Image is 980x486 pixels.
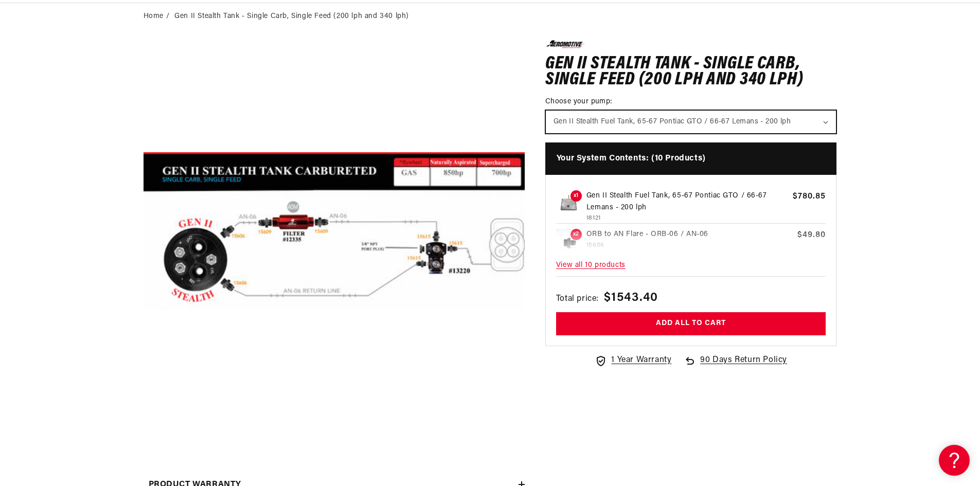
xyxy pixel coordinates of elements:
[595,354,671,367] a: 1 Year Warranty
[556,293,599,306] span: Total price:
[556,190,826,224] a: Gen II Stealth Fuel Tank, 65-67 Pontiac GTO / 66-67 Lemans x1 Gen II Stealth Fuel Tank, 65-67 Pon...
[556,190,582,216] img: Gen II Stealth Fuel Tank, 65-67 Pontiac GTO / 66-67 Lemans
[545,96,837,107] label: Choose your pump:
[144,11,164,22] a: Home
[586,213,789,223] p: 18121
[545,142,837,175] h4: Your System Contents: (10 Products)
[556,255,826,277] span: View all 10 products
[174,11,409,22] li: Gen II Stealth Tank - Single Carb, Single Feed (200 lph and 340 lph)
[700,354,787,377] span: 90 Days Return Policy
[586,190,789,213] p: Gen II Stealth Fuel Tank, 65-67 Pontiac GTO / 66-67 Lemans - 200 lph
[144,40,525,449] media-gallery: Gallery Viewer
[604,289,658,307] span: $1543.40
[793,190,826,203] span: $780.85
[545,56,837,88] h1: Gen II Stealth Tank - Single Carb, Single Feed (200 lph and 340 lph)
[571,190,582,202] span: x1
[684,354,787,377] a: 90 Days Return Policy
[556,312,826,335] button: Add all to cart
[611,354,671,367] span: 1 Year Warranty
[144,11,837,22] nav: breadcrumbs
